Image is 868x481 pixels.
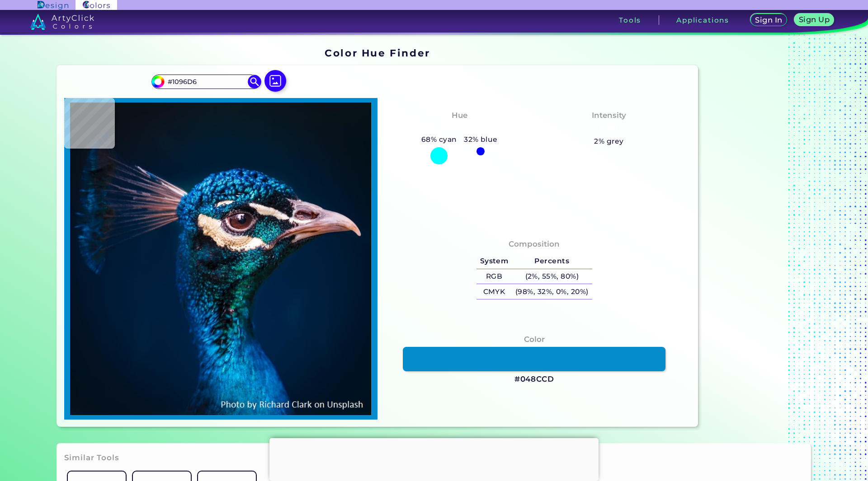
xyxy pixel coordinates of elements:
[512,284,592,299] h5: (98%, 32%, 0%, 20%)
[430,123,489,134] h3: Bluish Cyan
[590,123,629,134] h3: Vibrant
[676,17,729,23] h3: Applications
[30,14,94,30] img: logo_artyclick_colors_white.svg
[524,333,545,346] h4: Color
[592,109,626,122] h4: Intensity
[509,238,560,251] h4: Composition
[38,1,68,9] img: ArtyClick Design logo
[476,254,512,269] h5: System
[69,103,373,415] img: img_pavlin.jpg
[512,269,592,284] h5: (2%, 55%, 80%)
[452,109,467,122] h4: Hue
[164,75,248,88] input: type color..
[418,134,460,145] h5: 68% cyan
[269,438,599,479] iframe: Advertisement
[476,284,512,299] h5: CMYK
[460,134,501,145] h5: 32% blue
[800,16,828,23] h5: Sign Up
[64,453,119,463] h3: Similar Tools
[752,14,785,26] a: Sign In
[248,75,261,89] img: icon search
[512,254,592,269] h5: Percents
[514,374,554,385] h3: #048CCD
[619,17,641,23] h3: Tools
[264,70,286,92] img: icon picture
[594,135,623,147] h5: 2% grey
[325,46,430,60] h1: Color Hue Finder
[702,44,815,430] iframe: Advertisement
[476,269,512,284] h5: RGB
[756,17,781,23] h5: Sign In
[796,14,832,26] a: Sign Up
